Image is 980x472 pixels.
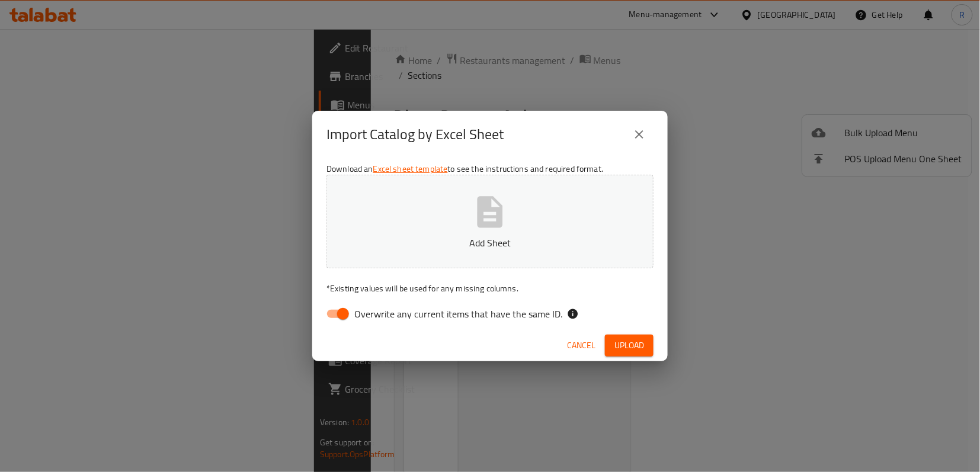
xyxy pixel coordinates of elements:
a: Excel sheet template [373,161,448,176]
button: close [625,120,654,149]
span: Cancel [567,338,595,353]
svg: If the overwrite option isn't selected, then the items that match an existing ID will be ignored ... [567,308,579,320]
p: Add Sheet [345,236,635,250]
button: Upload [605,335,654,357]
span: Upload [614,338,644,353]
div: Download an to see the instructions and required format. [312,158,668,330]
button: Cancel [562,335,600,357]
button: Add Sheet [326,175,654,268]
h2: Import Catalog by Excel Sheet [326,125,504,144]
p: Existing values will be used for any missing columns. [326,282,654,294]
span: Overwrite any current items that have the same ID. [354,307,562,321]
